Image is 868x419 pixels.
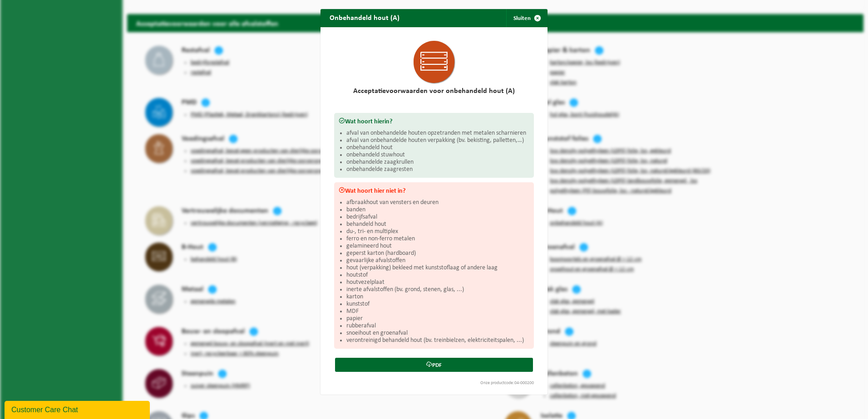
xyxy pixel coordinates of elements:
[346,257,529,264] li: gevaarlijke afvalstoffen
[335,358,533,372] a: PDF
[330,381,538,385] div: Onze productcode:04-000200
[346,144,529,151] li: onbehandeld hout
[346,228,529,235] li: du-, tri- en multiplex
[346,206,529,214] li: banden
[346,250,529,257] li: geperst karton (hardboard)
[321,9,409,26] h2: Onbehandeld hout (A)
[346,221,529,228] li: behandeld hout
[346,272,529,279] li: houtstof
[346,308,529,315] li: MDF
[346,130,529,137] li: afval van onbehandelde houten opzetranden met metalen scharnieren
[339,187,529,195] h3: Wat hoort hier niet in?
[346,301,529,308] li: kunststof
[346,279,529,286] li: houtvezelplaat
[346,166,529,173] li: onbehandelde zaagresten
[346,286,529,293] li: inerte afvalstoffen (bv. grond, stenen, glas, ...)
[346,243,529,250] li: gelamineerd hout
[346,235,529,243] li: ferro en non-ferro metalen
[334,88,534,95] h2: Acceptatievoorwaarden voor onbehandeld hout (A)
[346,330,529,337] li: snoeihout en groenafval
[506,9,547,27] button: Sluiten
[346,214,529,221] li: bedrijfsafval
[346,322,529,330] li: rubberafval
[346,151,529,159] li: onbehandeld stuwhout
[339,117,529,125] h3: Wat hoort hierin?
[346,264,529,272] li: hout (verpakking) bekleed met kunststoflaag of andere laag
[346,159,529,166] li: onbehandelde zaagkrullen
[346,293,529,301] li: karton
[346,199,529,206] li: afbraakhout van vensters en deuren
[5,399,152,419] iframe: chat widget
[346,137,529,144] li: afval van onbehandelde houten verpakking (bv. bekisting, palletten,…)
[346,315,529,322] li: papier
[346,337,529,344] li: verontreinigd behandeld hout (bv. treinbielzen, elektriciteitspalen, ...)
